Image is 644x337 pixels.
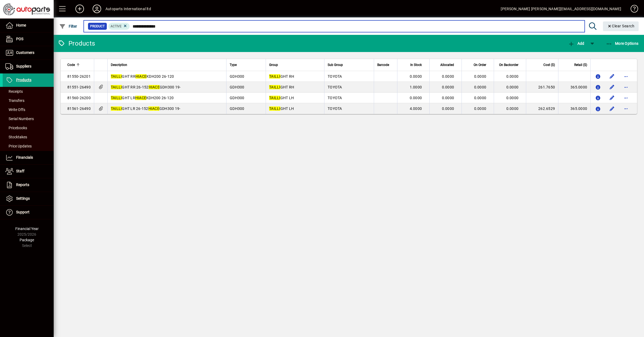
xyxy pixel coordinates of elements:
span: TOYOTA [328,74,342,79]
span: 0.0000 [442,96,454,100]
span: 0.0000 [442,74,454,79]
div: Products [58,39,95,48]
span: Active [111,24,122,28]
span: GHT LR KDH200 26-120 [111,96,174,100]
div: Group [269,62,321,68]
div: Sub Group [328,62,371,68]
span: Sub Group [328,62,343,68]
a: Serial Numbers [3,114,54,123]
span: On Order [474,62,486,68]
span: 0.0000 [410,74,422,79]
span: 0.0000 [410,96,422,100]
span: Type [230,62,237,68]
span: Filter [59,24,77,28]
em: TAILLI [269,106,280,111]
span: 0.0000 [442,106,454,111]
div: Barcode [377,62,394,68]
a: Support [3,206,54,219]
span: Products [16,78,31,82]
em: TAILLI [269,85,280,89]
div: Description [111,62,223,68]
button: More options [622,83,630,91]
span: Group [269,62,278,68]
td: 262.6529 [526,103,558,114]
em: TAILLI [269,96,280,100]
span: 4.0000 [410,106,422,111]
span: GHT RH [269,74,294,79]
span: 81550-26201 [67,74,91,79]
span: 81551-26490 [67,85,91,89]
button: Edit [608,72,616,81]
td: 365.0000 [558,103,590,114]
span: Write Offs [5,108,25,112]
span: GDH300 [230,96,244,100]
span: GDH300 [230,106,244,111]
span: Add [568,41,584,46]
span: 0.0000 [506,85,519,89]
button: Edit [608,94,616,102]
button: Filter [58,21,79,31]
span: Home [16,23,26,27]
div: In Stock [401,62,427,68]
span: GHT LH [269,106,294,111]
div: Allocated [433,62,459,68]
span: 0.0000 [474,96,486,100]
div: Type [230,62,262,68]
a: Write Offs [3,105,54,114]
span: Receipts [5,89,23,94]
a: Pricebooks [3,123,54,132]
button: Add [71,4,88,14]
span: Code [67,62,75,68]
span: Price Updates [5,144,32,148]
a: Receipts [3,87,54,96]
span: POS [16,37,23,41]
a: Financials [3,151,54,164]
td: 365.0000 [558,82,590,92]
mat-chip: Activation Status: Active [108,23,130,30]
span: Settings [16,196,30,201]
button: Clear [603,21,639,31]
span: Clear Search [607,24,635,28]
span: Stocktakes [5,135,27,139]
a: Transfers [3,96,54,105]
div: Autoparts International ltd [105,5,151,13]
span: Description [111,62,127,68]
span: 0.0000 [442,85,454,89]
span: GHT RH [269,85,294,89]
a: POS [3,32,54,46]
a: Stocktakes [3,132,54,142]
span: Reports [16,183,29,187]
span: GHT LH [269,96,294,100]
span: TOYOTA [328,106,342,111]
span: Staff [16,169,24,173]
span: Product [90,24,105,29]
button: Edit [608,104,616,113]
span: 0.0000 [506,96,519,100]
span: Cost ($) [543,62,555,68]
button: More Options [605,39,640,48]
div: On Order [465,62,491,68]
span: 0.0000 [506,106,519,111]
span: 1.0000 [410,85,422,89]
span: Package [20,238,34,242]
span: Support [16,210,30,214]
span: TOYOTA [328,96,342,100]
span: GHT RR 26-152 GDH300 19- [111,85,181,89]
a: Knowledge Base [627,1,637,18]
span: On Backorder [499,62,518,68]
div: Code [67,62,91,68]
em: HIACE [148,106,159,111]
span: 0.0000 [474,74,486,79]
em: TAILLI [111,106,122,111]
span: Financials [16,155,33,160]
span: 81561-26490 [67,106,91,111]
em: HIACE [136,74,147,79]
span: 0.0000 [474,106,486,111]
span: 81560-26200 [67,96,91,100]
a: Staff [3,165,54,178]
span: Transfers [5,98,24,103]
span: GHT LR 26-152 GDH300 19- [111,106,181,111]
em: TAILLI [111,85,122,89]
a: Home [3,19,54,32]
div: On Backorder [497,62,523,68]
